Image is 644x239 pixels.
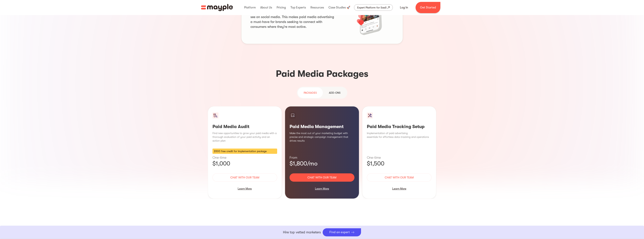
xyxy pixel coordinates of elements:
div: $500 free credit for implementation package [212,149,277,154]
p: One-time [367,155,432,160]
iframe: Chat Widget [576,195,644,239]
p: Implementation of paid advertising essentials for effortless data-tracking and operations [367,131,432,139]
p: Hire top vetted marketers [283,230,321,235]
a: Get Started [416,2,440,13]
h3: Paid Media Management [290,124,354,129]
div: Platform [243,2,257,14]
img: Mayple logo [201,4,233,11]
h3: Paid Media Packages [208,68,436,80]
p: One-time [212,155,277,160]
p: Make the most out of your marketing budget with precise and strategic campaign management that dr... [290,131,354,143]
p: $1,000 [212,160,277,167]
p: From [290,155,354,160]
div: Find an expert [329,231,350,234]
h3: Paid Media Audit [212,124,277,129]
p: $1,500 [367,160,432,167]
p: $1,800/mo [290,160,354,167]
div: Resources [309,2,325,14]
div: PAckages [304,90,317,95]
a: Expert Platform for SaaS [354,4,393,11]
div: Top Experts [290,2,307,14]
a: home [201,4,233,11]
div: Learn More [290,185,354,193]
div: Learn More [212,185,277,193]
div: Expert Platform for SaaS [357,5,387,10]
a: Chat with our team [290,173,354,182]
div: Add-ons [329,90,341,95]
div: Learn More [367,185,432,193]
h3: Paid Media Tracking Setup [367,124,432,129]
a: Chat with our team [212,173,277,182]
a: Chat with our team [367,173,432,182]
div: About Us [259,2,273,14]
a: Log In [395,3,413,12]
div: Pricing [276,2,287,14]
p: Find new opportunities to grow your paid media with a thorough evaluation of your paid activity a... [212,131,277,143]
